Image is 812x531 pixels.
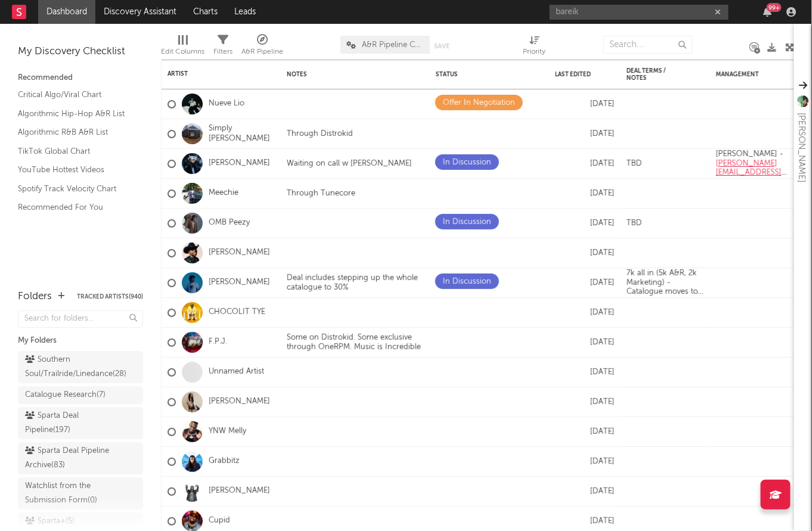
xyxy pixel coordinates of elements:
div: Through Tunecore [281,189,361,198]
div: [DATE] [555,216,615,231]
a: [PERSON_NAME] [209,486,270,496]
div: [DATE] [555,97,615,111]
div: [DATE] [555,246,615,260]
div: [DATE] [555,336,615,350]
div: TBD [621,159,648,169]
a: Algorithmic Hip-Hop A&R List [18,107,131,120]
a: TikTok Global Chart [18,145,131,158]
div: My Folders [18,334,143,348]
a: [PERSON_NAME] [209,278,270,288]
div: Management [716,71,776,78]
div: Filters [213,45,233,59]
div: [DATE] [555,276,615,290]
div: Folders [18,290,52,304]
div: My Discovery Checklist [18,45,143,59]
div: Filters [213,30,233,64]
input: Search... [603,36,693,54]
a: OMB Peezy [209,218,250,228]
div: Edit Columns [161,45,204,59]
div: [DATE] [555,514,615,529]
div: 99 + [767,3,782,12]
div: Deal Terms / Notes [627,67,686,82]
div: [DATE] [555,157,615,171]
button: 99+ [763,7,771,17]
div: Sparta Deal Pipeline Archive ( 83 ) [25,444,109,473]
div: [DATE] [555,485,615,499]
div: Deal includes stepping up the whole catalogue to 30% [281,274,430,292]
div: [DATE] [555,395,615,409]
a: Nueve Lio [209,99,244,109]
div: Priority [523,45,546,59]
div: In Discussion [443,215,491,229]
input: Search for folders... [18,310,143,328]
a: Southern Soul/Trailride/Linedance(28) [18,351,143,383]
button: Tracked Artists(940) [77,294,143,300]
div: Sparta+ ( 5 ) [25,514,75,529]
div: [DATE] [555,187,615,201]
a: Spotify Track Velocity Chart [18,182,131,195]
div: [DATE] [555,127,615,141]
a: Sparta Deal Pipeline Archive(83) [18,442,143,474]
div: Last Edited [555,71,597,78]
a: Recommended For You [18,201,131,214]
div: [PERSON_NAME] [794,113,808,182]
div: Catalogue Research ( 7 ) [25,388,106,402]
a: Grabbitz [209,457,240,467]
a: F.P.J. [209,337,227,347]
div: In Discussion [443,275,491,289]
input: Search for artists [550,5,729,20]
div: Status [436,71,513,78]
div: Offer In Negotiation [443,96,515,110]
a: [PERSON_NAME] [209,159,270,169]
a: Sparta+(5) [18,513,143,530]
div: Priority [523,30,546,64]
div: Sparta Deal Pipeline ( 197 ) [25,409,109,437]
div: A&R Pipeline [241,30,283,64]
a: Critical Algo/Viral Chart [18,88,131,101]
a: Algorithmic R&B A&R List [18,126,131,139]
a: Sparta Deal Pipeline(197) [18,407,143,439]
span: A&R Pipeline Collaboration Official [362,41,424,49]
a: YouTube Hottest Videos [18,163,131,176]
a: Catalogue Research(7) [18,386,143,404]
a: [PERSON_NAME][EMAIL_ADDRESS][DOMAIN_NAME] [716,160,787,186]
div: Watchlist from the Submission Form ( 0 ) [25,479,109,508]
a: Cupid [209,516,230,526]
div: Some on Distrokid. Some exclusive through OneRPM. Music is Incredible [281,333,430,352]
a: CHOCOLIT TYE [209,308,265,318]
div: In Discussion [443,156,491,170]
div: Through Distrokid [281,129,359,139]
a: Watchlist from the Submission Form(0) [18,477,143,510]
button: Save [434,43,450,49]
div: Notes [287,71,406,78]
div: Waiting on call w [PERSON_NAME] [281,159,418,169]
div: Southern Soul/Trailride/Linedance ( 28 ) [25,353,126,381]
div: Recommended [18,71,143,85]
div: 7k all in (5k A&R, 2k Marketing) - Catalogue moves to 70/30 [621,269,710,297]
a: [PERSON_NAME] [209,397,270,407]
div: [PERSON_NAME] - [710,150,799,178]
a: YNW Melly [209,427,246,437]
div: [DATE] [555,425,615,439]
div: TBD [621,219,648,228]
div: [DATE] [555,365,615,380]
a: Unnamed Artist [209,367,264,377]
a: Simply [PERSON_NAME] [209,124,275,144]
div: A&R Pipeline [241,45,283,59]
div: Edit Columns [161,30,204,64]
a: Meechie [209,188,238,198]
div: [DATE] [555,455,615,469]
div: Artist [168,70,257,77]
div: [DATE] [555,306,615,320]
a: [PERSON_NAME] [209,248,270,258]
